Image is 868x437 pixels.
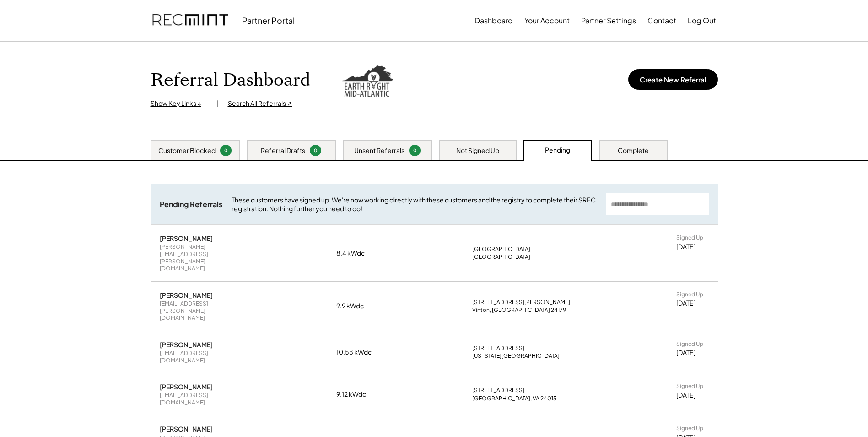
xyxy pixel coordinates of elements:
[160,350,247,364] div: [EMAIL_ADDRESS][DOMAIN_NAME]
[232,196,597,213] div: These customers have signed up. We're now working directly with these customers and the registry ...
[628,69,718,90] button: Create New Referral
[676,291,703,298] div: Signed Up
[151,70,310,91] h1: Referral Dashboard
[472,352,560,360] div: [US_STATE][GEOGRAPHIC_DATA]
[160,200,222,209] div: Pending Referrals
[545,146,570,155] div: Pending
[158,146,216,155] div: Customer Blocked
[160,340,213,349] div: [PERSON_NAME]
[676,382,703,390] div: Signed Up
[676,391,695,400] div: [DATE]
[676,242,695,251] div: [DATE]
[688,11,716,30] button: Log Out
[472,395,556,402] div: [GEOGRAPHIC_DATA], VA 24015
[160,382,213,391] div: [PERSON_NAME]
[336,301,382,311] div: 9.9 kWdc
[160,300,247,322] div: [EMAIL_ADDRESS][PERSON_NAME][DOMAIN_NAME]
[217,99,219,108] div: |
[221,147,230,154] div: 0
[472,246,530,253] div: [GEOGRAPHIC_DATA]
[472,299,570,306] div: [STREET_ADDRESS][PERSON_NAME]
[472,387,524,394] div: [STREET_ADDRESS]
[336,249,382,258] div: 8.4 kWdc
[647,11,676,30] button: Contact
[410,147,419,154] div: 0
[676,425,703,432] div: Signed Up
[261,146,305,155] div: Referral Drafts
[676,299,695,308] div: [DATE]
[676,234,703,241] div: Signed Up
[524,11,570,30] button: Your Account
[151,99,208,108] div: Show Key Links ↓
[228,99,292,108] div: Search All Referrals ↗
[472,344,524,352] div: [STREET_ADDRESS]
[160,392,247,406] div: [EMAIL_ADDRESS][DOMAIN_NAME]
[336,390,382,399] div: 9.12 kWdc
[160,234,213,242] div: [PERSON_NAME]
[152,5,228,36] img: recmint-logotype%403x.png
[581,11,636,30] button: Partner Settings
[242,15,295,26] div: Partner Portal
[676,340,703,348] div: Signed Up
[160,291,213,299] div: [PERSON_NAME]
[676,348,695,357] div: [DATE]
[472,306,566,314] div: Vinton, [GEOGRAPHIC_DATA] 24179
[160,425,213,433] div: [PERSON_NAME]
[354,146,404,155] div: Unsent Referrals
[456,146,499,155] div: Not Signed Up
[342,65,393,97] img: erepower.png
[160,243,247,272] div: [PERSON_NAME][EMAIL_ADDRESS][PERSON_NAME][DOMAIN_NAME]
[336,348,382,357] div: 10.58 kWdc
[472,253,530,261] div: [GEOGRAPHIC_DATA]
[311,147,320,154] div: 0
[618,146,649,155] div: Complete
[474,11,513,30] button: Dashboard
